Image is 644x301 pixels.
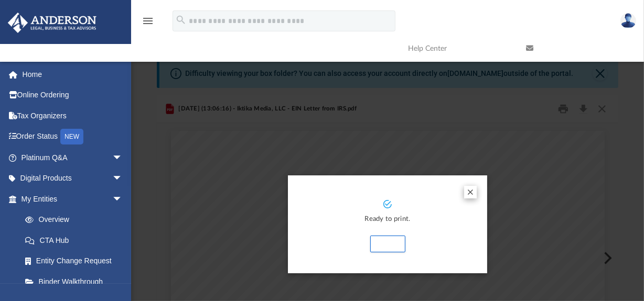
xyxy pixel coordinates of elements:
[142,20,154,27] a: menu
[15,209,138,230] a: Overview
[142,15,154,27] i: menu
[5,13,100,33] img: Anderson Advisors Platinum Portal
[7,168,138,189] a: Digital Productsarrow_drop_down
[7,105,138,126] a: Tax Organizers
[112,168,133,189] span: arrow_drop_down
[400,28,518,69] a: Help Center
[15,271,138,292] a: Binder Walkthrough
[112,188,133,210] span: arrow_drop_down
[15,230,138,251] a: CTA Hub
[7,147,138,168] a: Platinum Q&Aarrow_drop_down
[298,214,477,226] p: Ready to print.
[7,85,138,106] a: Online Ordering
[15,251,138,272] a: Entity Change Request
[60,129,83,144] div: NEW
[620,13,636,28] img: User Pic
[370,236,405,252] button: Print
[175,14,187,26] i: search
[7,188,138,209] a: My Entitiesarrow_drop_down
[7,64,138,85] a: Home
[112,147,133,169] span: arrow_drop_down
[7,126,138,148] a: Order StatusNEW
